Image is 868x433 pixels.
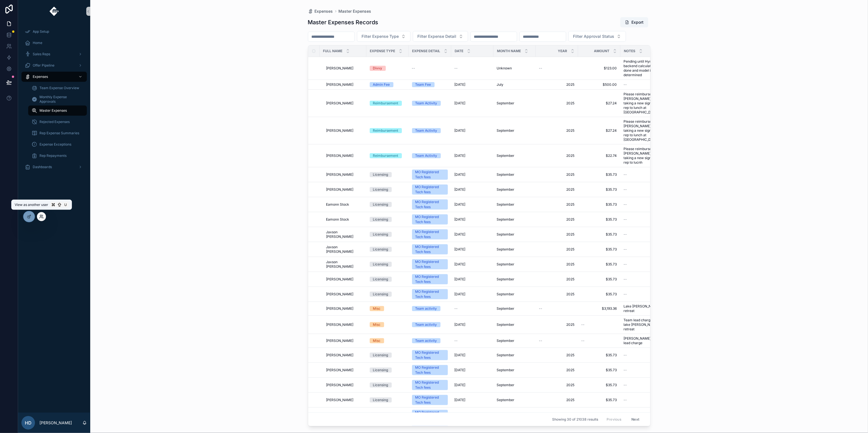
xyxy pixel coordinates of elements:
[497,202,515,207] span: September
[539,82,575,87] span: 2025
[455,232,466,237] span: [DATE]
[373,172,388,177] div: Licensing
[326,217,363,222] a: Eamonn Stock
[33,63,54,68] span: Offer Pipeline
[455,153,466,158] span: [DATE]
[455,66,458,71] span: --
[412,66,415,71] span: --
[624,217,627,222] span: --
[370,306,405,311] a: Misc
[370,82,405,87] a: Admin Fee
[415,306,437,311] div: Team activity
[373,101,398,106] div: Reimbursement
[581,217,617,222] span: $35.73
[497,187,515,192] span: September
[357,31,411,42] button: Select Button
[624,119,664,142] span: Please reimburse [PERSON_NAME] for taking a new signed on rep to lunch at [GEOGRAPHIC_DATA]'s
[539,306,543,311] span: --
[497,153,515,158] span: September
[581,153,617,158] a: $22.74
[539,172,575,177] a: 2025
[415,289,444,299] div: MO Registered Tech fees
[412,153,448,158] a: Team Activity
[39,108,67,113] span: Master Expenses
[455,202,466,207] span: [DATE]
[326,101,354,105] span: [PERSON_NAME]
[497,153,532,158] a: September
[412,184,448,195] a: MO Registered Tech fees
[620,17,648,27] button: Export
[581,66,617,71] span: $123.00
[624,147,664,165] a: Please reimburse [PERSON_NAME] for taking a new signed on rep to lucnh
[624,92,664,115] span: Please reimburse [PERSON_NAME] for taking a new signed on rep to lunch at [GEOGRAPHIC_DATA]'s
[370,128,405,133] a: Reimbursement
[581,322,585,327] span: --
[581,277,617,282] a: $35.73
[33,74,48,79] span: Expenses
[373,66,382,71] div: Divvy
[497,101,515,105] span: September
[539,153,575,158] a: 2025
[539,66,543,71] span: --
[581,292,617,296] span: $35.73
[455,101,466,105] span: [DATE]
[497,82,532,87] a: July
[326,172,363,177] a: [PERSON_NAME]
[415,82,431,87] div: Team Fee
[415,170,444,180] div: MO Registered Tech fees
[326,172,354,177] span: [PERSON_NAME]
[581,172,617,177] span: $35.73
[624,82,627,87] span: --
[497,66,512,71] span: Unknown
[21,72,87,82] a: Expenses
[497,82,504,87] span: July
[581,306,617,311] a: $3,193.36
[415,128,437,133] div: Team Activity
[373,128,398,133] div: Reimbursement
[455,202,490,207] a: [DATE]
[624,247,627,252] span: --
[370,66,405,71] a: Divvy
[326,153,354,158] span: [PERSON_NAME]
[455,247,466,252] span: [DATE]
[370,187,405,192] a: Licensing
[455,262,466,267] span: [DATE]
[497,101,532,105] a: September
[370,153,405,158] a: Reimbursement
[370,232,405,237] a: Licensing
[624,262,627,267] span: --
[21,38,87,48] a: Home
[373,338,381,343] div: Misc
[624,292,664,296] a: --
[21,27,87,37] a: App Setup
[539,292,575,296] a: 2025
[455,277,466,282] span: [DATE]
[373,217,388,222] div: Licensing
[497,292,515,296] span: September
[28,117,87,127] a: Rejected Expenses
[326,202,363,207] a: Eamonn Stock
[581,202,617,207] span: $35.73
[455,128,490,133] a: [DATE]
[624,277,664,282] a: --
[18,23,90,179] div: scrollable content
[370,217,405,222] a: Licensing
[539,101,575,105] span: 2025
[415,244,444,254] div: MO Registered Tech fees
[455,247,490,252] a: [DATE]
[624,59,664,77] span: Pending until Hyrum backend calculations are done and model is determined
[326,202,349,207] span: Eamonn Stock
[373,247,388,252] div: Licensing
[497,277,515,282] span: September
[581,128,617,133] a: $27.24
[455,128,466,133] span: [DATE]
[373,292,388,297] div: Licensing
[28,105,87,116] a: Master Expenses
[326,82,363,87] a: [PERSON_NAME]
[455,172,466,177] span: [DATE]
[308,8,333,14] a: Expenses
[326,306,363,311] a: [PERSON_NAME]
[581,262,617,267] span: $35.73
[412,128,448,133] a: Team Activity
